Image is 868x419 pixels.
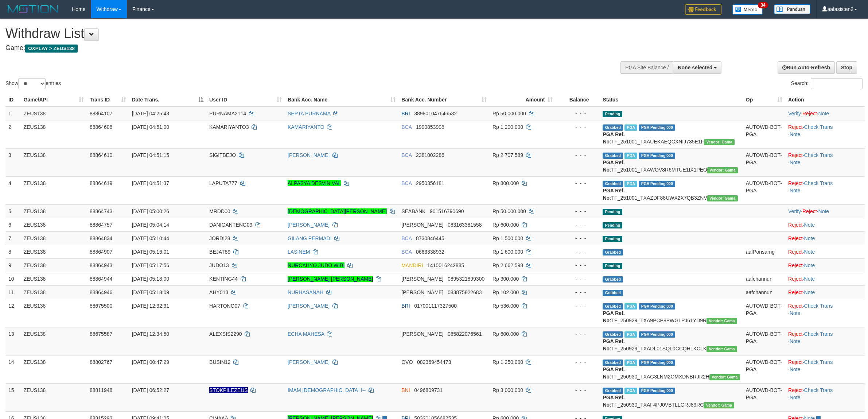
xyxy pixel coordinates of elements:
span: Grabbed [603,124,623,131]
td: TF_250929_TXA9PCP8PWGLPJ61YD9R [600,299,743,327]
span: 88864608 [90,124,112,130]
td: TF_251001_TXAZDF88UWX2X7QB3ZNV [600,176,743,204]
a: Check Trans [804,124,833,130]
span: Rp 1.250.000 [493,359,523,365]
span: Rp 2.662.598 [493,262,523,268]
a: Note [804,276,815,282]
span: Vendor URL: https://trx31.1velocity.biz [704,139,735,145]
span: Copy 2381002286 to clipboard [416,152,444,158]
span: BCA [401,235,412,241]
span: [DATE] 00:47:29 [132,359,169,365]
a: Reject [788,331,803,337]
label: Search: [791,78,863,89]
a: ALPASYA DESVIN VAL [288,180,341,186]
span: Rp 1.200.000 [493,124,523,130]
td: 1 [5,107,21,120]
b: PGA Ref. No: [603,395,624,408]
td: ZEUS138 [21,327,87,355]
span: PGA Pending [639,331,675,338]
span: Grabbed [603,276,623,282]
span: [DATE] 05:04:14 [132,222,169,228]
span: Grabbed [603,181,623,187]
div: - - - [558,302,597,310]
span: 34 [758,2,768,8]
span: Copy 901516790690 to clipboard [430,208,464,214]
img: Feedback.jpg [685,4,721,15]
span: Vendor URL: https://trx31.1velocity.biz [707,346,737,352]
td: · · [785,383,865,411]
span: [DATE] 05:10:44 [132,235,169,241]
span: BRI [401,111,410,116]
a: Reject [788,235,803,241]
a: Check Trans [804,331,833,337]
span: Copy 1990853998 to clipboard [416,124,444,130]
span: OVO [401,359,413,365]
span: 88811948 [90,387,112,393]
span: [DATE] 05:16:01 [132,249,169,255]
div: - - - [558,289,597,296]
div: - - - [558,275,597,282]
td: TF_251001_TXAWOV8R6MTUE1IX1PEO [600,148,743,176]
span: DANIGANTENG09 [209,222,252,228]
a: [PERSON_NAME] [288,359,330,365]
span: Rp 1.500.000 [493,235,523,241]
span: Vendor URL: https://trx31.1velocity.biz [709,374,740,380]
td: · · [785,176,865,204]
th: Amount: activate to sort column ascending [490,93,556,107]
b: PGA Ref. No: [603,310,624,323]
a: Check Trans [804,152,833,158]
td: ZEUS138 [21,355,87,383]
div: - - - [558,235,597,242]
span: Copy 0496809731 to clipboard [414,387,443,393]
span: BCA [401,180,412,186]
span: 88864619 [90,180,112,186]
img: Button%20Memo.svg [732,4,763,15]
span: Vendor URL: https://trx31.1velocity.biz [707,195,738,201]
a: Note [790,188,801,193]
td: TF_250929_TXADL01SQL0CCQHLKCLK [600,327,743,355]
a: [PERSON_NAME] [288,152,330,158]
a: Note [790,366,801,372]
td: 11 [5,285,21,299]
span: Rp 3.000.000 [493,387,523,393]
td: AUTOWD-BOT-PGA [743,148,785,176]
a: Reject [788,262,803,268]
span: PGA Pending [639,360,675,366]
span: BCA [401,152,412,158]
th: Status [600,93,743,107]
span: [DATE] 05:18:09 [132,289,169,295]
td: ZEUS138 [21,176,87,204]
span: AHY013 [209,289,228,295]
span: 88864743 [90,208,112,214]
span: Vendor URL: https://trx31.1velocity.biz [707,167,738,173]
a: Note [818,208,829,214]
a: NURCAHYO JUDO WIBI [288,262,345,268]
a: Check Trans [804,359,833,365]
td: · [785,218,865,231]
button: None selected [673,61,721,74]
div: PGA Site Balance / [620,61,673,74]
span: Pending [603,263,622,269]
span: BCA [401,249,412,255]
a: [DEMOGRAPHIC_DATA][PERSON_NAME] [288,208,387,214]
span: Grabbed [603,303,623,310]
div: - - - [558,358,597,366]
td: aafPonsarng [743,245,785,258]
a: Note [818,111,829,116]
th: Trans ID: activate to sort column ascending [87,93,129,107]
th: Bank Acc. Name: activate to sort column ascending [285,93,398,107]
span: MANDIRI [401,262,423,268]
td: · [785,231,865,245]
span: [PERSON_NAME] [401,222,443,228]
a: GILANG PERMADI [288,235,332,241]
span: [DATE] 06:52:27 [132,387,169,393]
div: - - - [558,208,597,215]
span: KAMARIYANTO3 [209,124,249,130]
td: 6 [5,218,21,231]
a: LASINEM [288,249,310,255]
span: Grabbed [603,249,623,255]
span: Grabbed [603,290,623,296]
th: Balance [556,93,600,107]
td: AUTOWD-BOT-PGA [743,176,785,204]
span: Rp 600.000 [493,331,519,337]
